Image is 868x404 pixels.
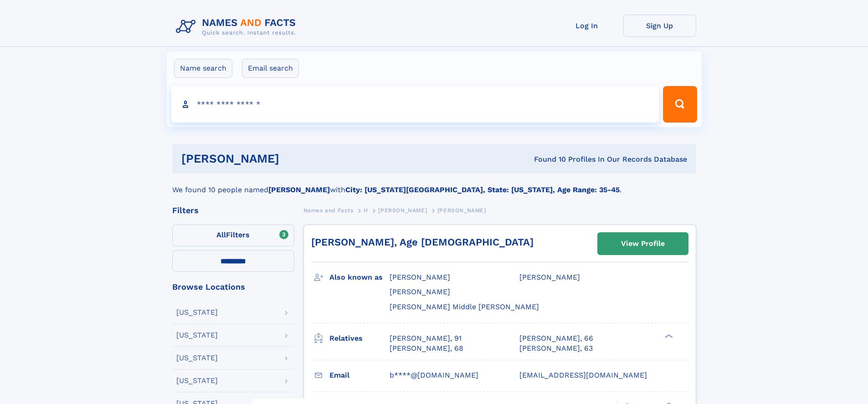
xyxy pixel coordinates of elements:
[550,15,623,37] a: Log In
[172,15,303,39] img: Logo Names and Facts
[598,233,688,255] a: View Profile
[176,377,218,384] div: [US_STATE]
[242,59,299,78] label: Email search
[364,205,368,216] a: H
[519,333,593,343] a: [PERSON_NAME], 66
[390,343,463,353] a: [PERSON_NAME], 68
[268,185,330,194] b: [PERSON_NAME]
[172,225,294,246] label: Filters
[390,273,450,281] span: [PERSON_NAME]
[390,333,462,343] a: [PERSON_NAME], 91
[621,233,665,254] div: View Profile
[303,205,354,216] a: Names and Facts
[171,86,659,123] input: search input
[176,354,218,362] div: [US_STATE]
[663,333,673,339] div: ❯
[176,309,218,316] div: [US_STATE]
[406,154,687,164] div: Found 10 Profiles In Our Records Database
[623,15,696,37] a: Sign Up
[176,332,218,339] div: [US_STATE]
[181,153,407,164] h1: [PERSON_NAME]
[329,368,390,383] h3: Email
[329,331,390,346] h3: Relatives
[519,343,593,353] a: [PERSON_NAME], 63
[174,59,232,78] label: Name search
[172,174,696,195] div: We found 10 people named with .
[519,371,647,379] span: [EMAIL_ADDRESS][DOMAIN_NAME]
[329,270,390,285] h3: Also known as
[378,207,427,214] span: [PERSON_NAME]
[378,205,427,216] a: [PERSON_NAME]
[311,236,534,248] a: [PERSON_NAME], Age [DEMOGRAPHIC_DATA]
[216,230,226,239] span: All
[172,283,294,291] div: Browse Locations
[390,302,539,311] span: [PERSON_NAME] Middle [PERSON_NAME]
[437,207,486,214] span: [PERSON_NAME]
[345,185,620,194] b: City: [US_STATE][GEOGRAPHIC_DATA], State: [US_STATE], Age Range: 35-45
[519,273,580,281] span: [PERSON_NAME]
[390,287,450,296] span: [PERSON_NAME]
[364,207,368,214] span: H
[663,86,697,123] button: Search Button
[172,206,294,215] div: Filters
